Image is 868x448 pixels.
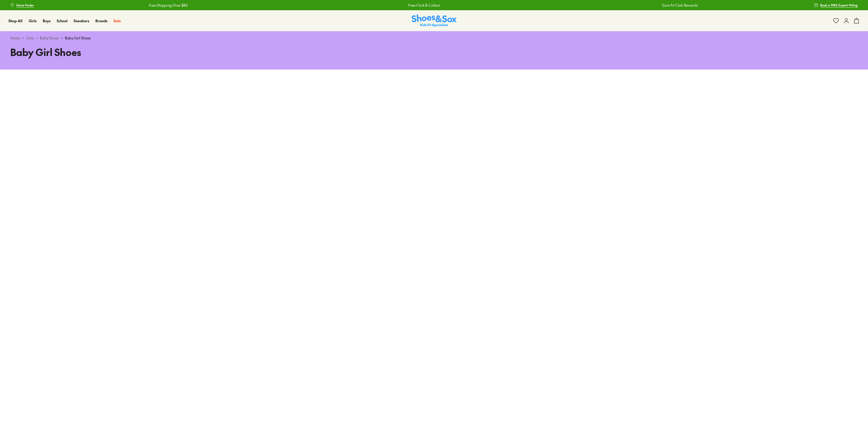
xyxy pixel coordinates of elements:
div: > > > [10,35,858,41]
a: Boys [43,18,51,24]
span: Shop All [8,18,22,23]
h1: Baby Girl Shoes [10,45,428,59]
a: Baby Shoes [40,35,59,41]
span: Brands [95,18,107,23]
img: SNS_Logo_Responsive.svg [412,15,457,27]
a: Shoes & Sox [412,15,457,27]
a: Home [10,35,20,41]
a: Shop All [8,18,22,24]
span: Sale [114,18,121,23]
a: Free Click & Collect [408,3,440,8]
span: Store Finder [16,3,34,7]
a: Store Finder [10,1,34,10]
a: Brands [95,18,107,24]
span: School [57,18,67,23]
span: Sneakers [74,18,89,23]
a: Book a FREE Expert Fitting [814,1,858,10]
a: Sale [114,18,121,24]
a: School [57,18,67,24]
span: Book a FREE Expert Fitting [820,3,858,7]
a: Girls [29,18,37,24]
a: Girls [26,35,34,41]
a: Free Shipping Over $85 [149,3,188,8]
a: Earn Fit Club Rewards [662,3,698,8]
span: Baby Girl Shoes [65,35,91,41]
span: Boys [43,18,51,23]
span: Girls [29,18,37,23]
a: Sneakers [74,18,89,24]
